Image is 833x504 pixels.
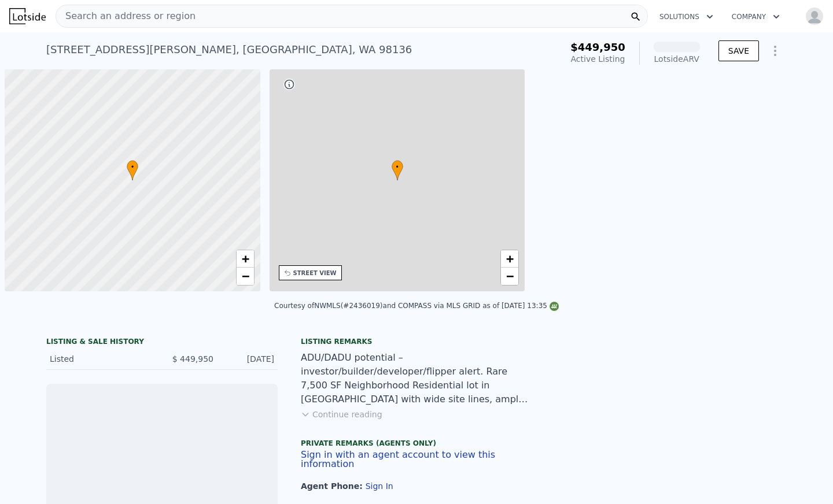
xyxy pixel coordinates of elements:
[237,250,254,268] a: Zoom in
[571,54,625,64] span: Active Listing
[56,9,196,23] span: Search an address or region
[764,39,787,62] button: Show Options
[501,250,518,268] a: Zoom in
[501,268,518,285] a: Zoom out
[127,162,138,172] span: •
[650,6,723,27] button: Solutions
[392,160,403,180] div: •
[506,269,514,283] span: −
[301,409,382,420] button: Continue reading
[127,160,138,180] div: •
[718,40,759,61] button: SAVE
[392,162,403,172] span: •
[9,8,46,24] img: Lotside
[293,269,337,277] div: STREET VIEW
[805,7,824,25] img: avatar
[366,481,393,491] button: Sign In
[301,439,532,450] div: Private Remarks (Agents Only)
[241,269,249,283] span: −
[301,450,532,469] button: Sign in with an agent account to view this information
[274,302,559,310] div: Courtesy of NWMLS (#2436019) and COMPASS via MLS GRID as of [DATE] 13:35
[301,337,532,346] div: Listing remarks
[46,337,278,349] div: LISTING & SALE HISTORY
[237,268,254,285] a: Zoom out
[50,353,153,365] div: Listed
[550,302,559,311] img: NWMLS Logo
[223,353,274,365] div: [DATE]
[654,53,700,65] div: Lotside ARV
[46,42,412,58] div: [STREET_ADDRESS][PERSON_NAME] , [GEOGRAPHIC_DATA] , WA 98136
[506,251,514,266] span: +
[172,354,213,364] span: $ 449,950
[301,481,366,491] span: Agent Phone:
[301,351,532,406] div: ADU/DADU potential – investor/builder/developer/flipper alert. Rare 7,500 SF Neighborhood Residen...
[241,251,249,266] span: +
[723,6,789,27] button: Company
[570,41,625,53] span: $449,950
